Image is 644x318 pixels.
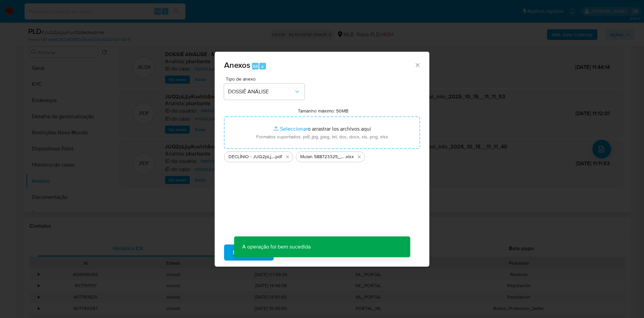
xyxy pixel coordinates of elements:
[274,153,282,160] span: .pdf
[345,153,354,160] span: .xlsx
[283,153,291,161] button: Eliminar DECLÍNIO - JUQ2pLjLyKuvfzbSedswplNe - CNPJ 37073838000115 - BELEZA NO AR DISTRIBUICAO E ...
[355,153,363,161] button: Eliminar Mulan 588723325_2025_10_13_15_45_17.xlsx
[224,149,420,162] ul: Archivos seleccionados
[224,244,274,261] button: Subir arquivo
[261,63,264,70] span: a
[414,62,420,68] button: Cerrar
[226,77,306,81] span: Tipo de anexo
[224,84,305,100] button: DOSSIÊ ANÁLISE
[285,245,307,260] span: Cancelar
[298,108,348,114] label: Tamanho máximo: 50MB
[233,245,265,260] span: Subir arquivo
[300,153,345,160] span: Mulan 588723325_2025_10_13_15_45_17
[253,63,258,70] span: Alt
[228,88,294,95] span: DOSSIÊ ANÁLISE
[224,59,250,71] span: Anexos
[234,236,319,257] p: A operação foi bem sucedida
[228,153,274,160] span: DECLÍNIO - JUQ2pLjLyKuvfzbSedswplNe - CNPJ 37073838000115 - BELEZA NO AR DISTRIBUICAO E COMERCIO ...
